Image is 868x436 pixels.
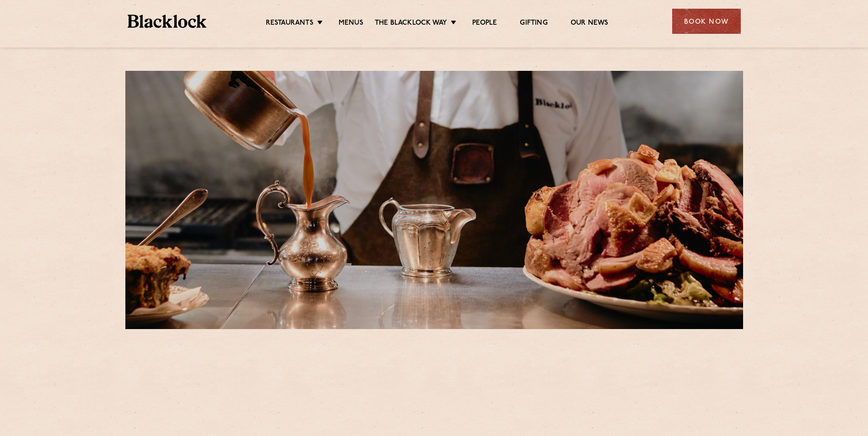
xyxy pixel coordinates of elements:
[375,19,447,29] a: The Blacklock Way
[520,19,547,29] a: Gifting
[571,19,609,29] a: Our News
[266,19,313,29] a: Restaurants
[128,15,207,28] img: BL_Textured_Logo-footer-cropped.svg
[472,19,497,29] a: People
[339,19,363,29] a: Menus
[672,9,741,34] div: Book Now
